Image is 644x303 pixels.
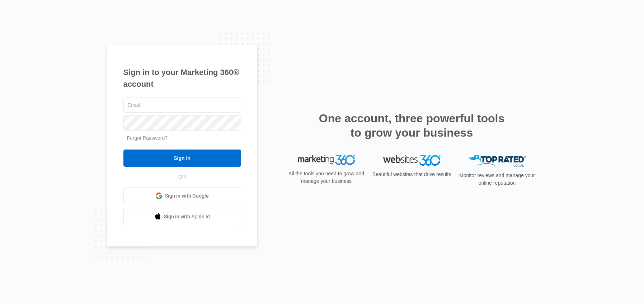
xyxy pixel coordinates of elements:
p: Monitor reviews and manage your online reputation [457,172,537,187]
p: Beautiful websites that drive results [372,171,452,178]
a: Sign in with Google [123,187,241,204]
a: Forgot Password? [127,135,168,141]
p: All the tools you need to grow and manage your business [286,170,367,185]
img: Websites 360 [383,155,441,165]
span: Sign in with Google [165,192,209,200]
span: OR [173,173,191,181]
a: Sign in with Apple Id [123,208,241,225]
input: Email [123,98,241,113]
input: Sign In [123,150,241,167]
span: Sign in with Apple Id [164,213,210,221]
img: Top Rated Local [469,155,526,167]
img: Marketing 360 [298,155,355,165]
h1: Sign in to your Marketing 360® account [123,66,241,90]
h2: One account, three powerful tools to grow your business [317,111,507,140]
